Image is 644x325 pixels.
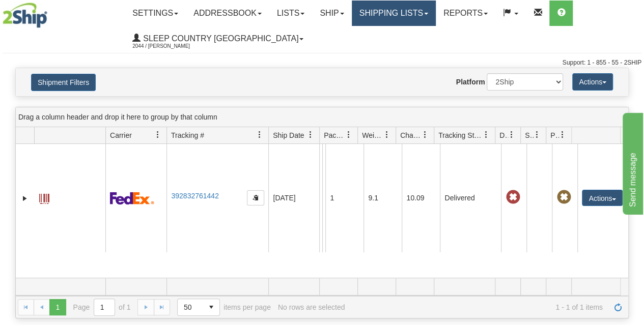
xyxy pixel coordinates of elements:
span: 2044 / [PERSON_NAME] [132,41,209,51]
span: Page of 1 [73,299,131,316]
a: Tracking # filter column settings [251,126,268,143]
span: 50 [184,302,197,312]
a: Expand [20,193,30,203]
span: Sleep Country [GEOGRAPHIC_DATA] [141,34,298,43]
span: Packages [324,130,345,140]
span: Late [506,190,520,204]
div: grid grouping header [16,107,628,127]
button: Actions [572,73,613,91]
img: 2 - FedEx Express® [110,192,154,204]
span: Weight [362,130,383,140]
div: Support: 1 - 855 - 55 - 2SHIP [3,58,641,67]
div: Send message [8,6,94,18]
td: Delivered [440,144,501,252]
input: Page 1 [94,299,115,315]
span: Pickup Not Assigned [556,190,571,204]
span: items per page [177,299,271,316]
div: No rows are selected [278,303,345,311]
span: Charge [400,130,422,140]
span: Tracking # [171,130,204,140]
td: 9.1 [363,144,402,252]
span: 1 - 1 of 1 items [352,303,603,311]
button: Shipment Filters [31,74,96,91]
a: Shipment Issues filter column settings [528,126,546,143]
label: Platform [456,77,485,87]
td: [DATE] [268,144,319,252]
span: Carrier [110,130,132,140]
span: Ship Date [273,130,304,140]
a: Label [39,189,49,205]
a: Ship [312,1,351,26]
a: Sleep Country [GEOGRAPHIC_DATA] 2044 / [PERSON_NAME] [125,26,311,51]
span: Page sizes drop down [177,299,220,316]
td: [PERSON_NAME] [PERSON_NAME] CA QC DRUMMONDVILLE J2B 1W6 [322,144,325,252]
span: Delivery Status [499,130,508,140]
span: Page 1 [49,299,66,315]
span: select [203,299,219,315]
button: Copy to clipboard [247,190,264,205]
a: Addressbook [186,1,269,26]
a: Ship Date filter column settings [302,126,319,143]
a: Settings [125,1,186,26]
a: Lists [269,1,312,26]
a: Pickup Status filter column settings [554,126,571,143]
td: Beco Industries Shipping department [GEOGRAPHIC_DATA] [GEOGRAPHIC_DATA] [GEOGRAPHIC_DATA] H1J 0A8 [319,144,322,252]
a: Reports [436,1,495,26]
img: logo2044.jpg [3,3,47,28]
iframe: chat widget [621,110,643,214]
span: Tracking Status [438,130,483,140]
a: Carrier filter column settings [149,126,166,143]
span: Pickup Status [550,130,559,140]
td: 1 [325,144,363,252]
button: Actions [582,190,623,206]
a: Delivery Status filter column settings [503,126,520,143]
a: Weight filter column settings [378,126,396,143]
td: 10.09 [402,144,440,252]
a: Refresh [610,299,626,315]
a: Charge filter column settings [416,126,434,143]
a: Shipping lists [352,1,436,26]
span: Shipment Issues [525,130,534,140]
a: Packages filter column settings [340,126,357,143]
a: Tracking Status filter column settings [478,126,495,143]
a: 392832761442 [171,192,218,200]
